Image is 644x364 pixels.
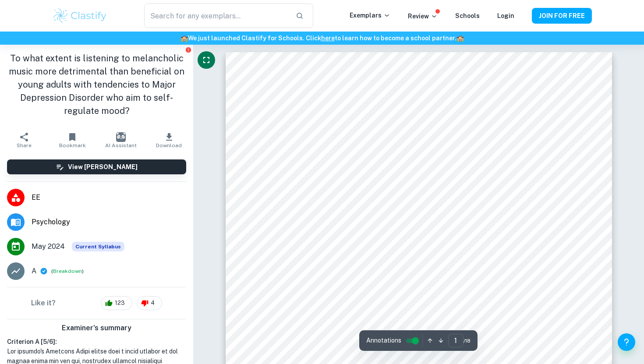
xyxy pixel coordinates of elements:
span: 🏫 [180,35,188,42]
button: Breakdown [53,267,82,275]
button: Help and Feedback [618,333,635,351]
span: AI Assistant [105,142,137,148]
span: Psychology [32,217,186,227]
button: Download [145,128,193,152]
a: Login [497,12,514,19]
button: Fullscreen [198,51,215,69]
div: This exemplar is based on the current syllabus. Feel free to refer to it for inspiration/ideas wh... [72,242,124,251]
span: Annotations [366,336,401,345]
button: Bookmark [48,128,96,152]
h6: Like it? [31,298,56,308]
img: Clastify logo [52,7,108,25]
button: View [PERSON_NAME] [7,159,186,174]
span: Download [156,142,182,148]
input: Search for any exemplars... [144,4,289,28]
span: ( ) [51,267,84,276]
span: Current Syllabus [72,242,124,251]
span: 123 [110,299,130,307]
button: AI Assistant [97,128,145,152]
h6: Examiner's summary [4,323,190,333]
p: Exemplars [350,11,390,20]
h6: Criterion A [ 5 / 6 ]: [7,337,186,346]
span: Bookmark [59,142,86,148]
img: AI Assistant [116,132,126,142]
div: 4 [137,296,162,310]
button: Report issue [185,46,191,53]
a: here [321,35,335,42]
span: EE [32,192,186,203]
span: / 18 [464,337,471,345]
h6: View [PERSON_NAME] [68,162,138,172]
a: Schools [455,12,480,19]
span: May 2024 [32,241,65,252]
h6: We just launched Clastify for Schools. Click to learn how to become a school partner. [2,33,642,43]
p: A [32,266,36,276]
div: 123 [101,296,132,310]
span: 🏫 [456,35,464,42]
button: JOIN FOR FREE [532,8,592,24]
h1: To what extent is listening to melancholic music more detrimental than beneficial on young adults... [7,52,186,117]
span: 4 [146,299,159,307]
p: Review [408,11,438,21]
span: Share [17,142,32,148]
